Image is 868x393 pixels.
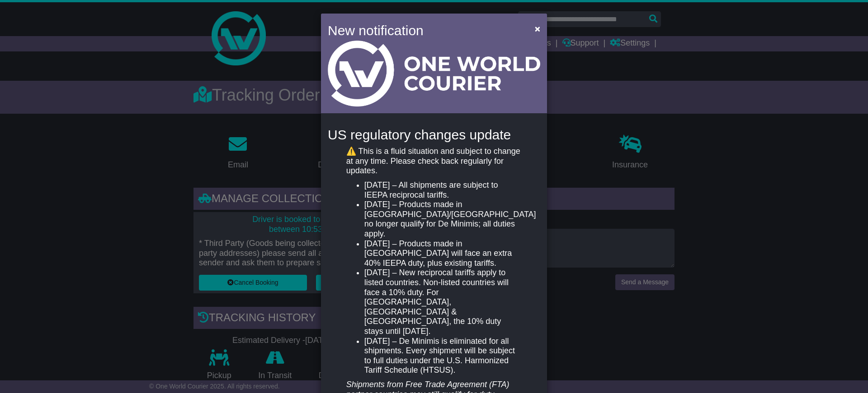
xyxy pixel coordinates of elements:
[328,20,522,41] h4: New notification
[364,180,522,200] li: [DATE] – All shipments are subject to IEEPA reciprocal tariffs.
[346,147,522,176] p: ⚠️ This is a fluid situation and subject to change at any time. Please check back regularly for u...
[364,200,522,239] li: [DATE] – Products made in [GEOGRAPHIC_DATA]/[GEOGRAPHIC_DATA] no longer qualify for De Minimis; a...
[328,41,540,106] img: Light
[530,19,545,38] button: Close
[364,268,522,336] li: [DATE] – New reciprocal tariffs apply to listed countries. Non-listed countries will face a 10% d...
[364,239,522,268] li: [DATE] – Products made in [GEOGRAPHIC_DATA] will face an extra 40% IEEPA duty, plus existing tari...
[535,23,540,34] span: ×
[364,337,522,375] li: [DATE] – De Minimis is eliminated for all shipments. Every shipment will be subject to full dutie...
[328,127,540,142] h4: US regulatory changes update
